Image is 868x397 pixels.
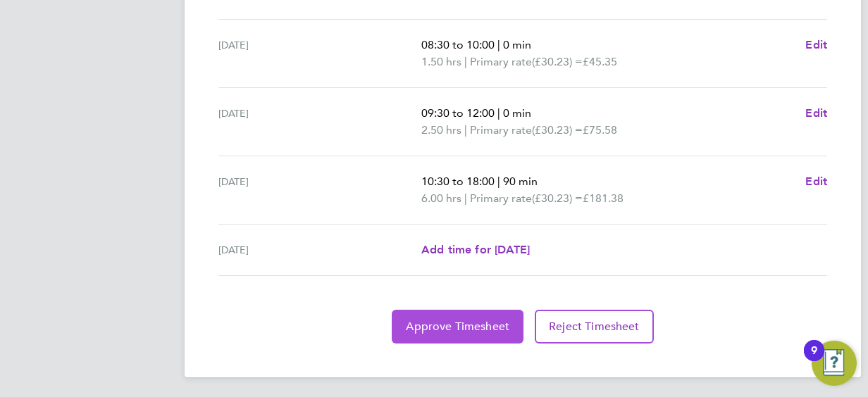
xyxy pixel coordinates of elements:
[421,123,461,137] span: 2.50 hrs
[470,190,532,207] span: Primary rate
[583,191,624,205] span: £181.38
[532,55,583,68] span: (£30.23) =
[805,105,827,122] a: Edit
[421,38,495,51] span: 08:30 to 10:00
[218,241,421,258] div: [DATE]
[470,122,532,139] span: Primary rate
[812,341,857,386] button: Open Resource Center, 9 new notifications
[497,38,500,51] span: |
[503,38,531,51] span: 0 min
[406,320,509,334] span: Approve Timesheet
[421,191,461,205] span: 6.00 hrs
[532,123,583,137] span: (£30.23) =
[811,351,817,369] div: 9
[583,123,617,137] span: £75.58
[497,175,500,188] span: |
[503,175,538,188] span: 90 min
[549,320,640,334] span: Reject Timesheet
[470,53,532,70] span: Primary rate
[421,243,530,256] span: Add time for [DATE]
[583,55,617,68] span: £45.35
[805,173,827,190] a: Edit
[805,38,827,51] span: Edit
[805,106,827,120] span: Edit
[503,106,531,120] span: 0 min
[497,106,500,120] span: |
[805,175,827,188] span: Edit
[535,310,654,344] button: Reject Timesheet
[532,191,583,205] span: (£30.23) =
[218,37,421,70] div: [DATE]
[421,55,461,68] span: 1.50 hrs
[464,123,467,137] span: |
[218,105,421,139] div: [DATE]
[218,173,421,207] div: [DATE]
[464,191,467,205] span: |
[421,175,495,188] span: 10:30 to 18:00
[421,106,495,120] span: 09:30 to 12:00
[392,310,523,344] button: Approve Timesheet
[464,55,467,68] span: |
[805,37,827,53] a: Edit
[421,241,530,258] a: Add time for [DATE]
